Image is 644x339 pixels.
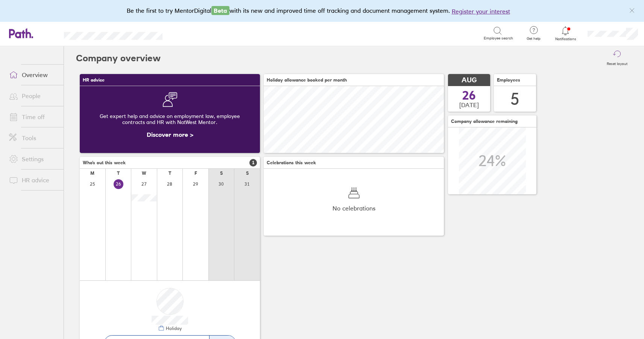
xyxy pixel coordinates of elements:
button: Reset layout [602,46,632,70]
span: No celebrations [333,205,375,212]
div: F [194,171,197,176]
a: Tools [3,130,64,145]
span: 1 [249,159,257,166]
div: 5 [510,89,519,109]
a: Settings [3,151,64,166]
div: S [220,171,223,176]
button: Register your interest [452,7,510,16]
a: Discover more > [147,131,193,138]
div: Get expert help and advice on employment law, employee contracts and HR with NatWest Mentor. [86,107,254,131]
span: Company allowance remaining [451,119,518,124]
span: AUG [462,76,477,84]
div: T [169,171,171,176]
span: Employees [497,77,520,83]
a: HR advice [3,173,64,188]
a: Notifications [553,26,578,41]
div: Be the first to try MentorDigital with its new and improved time off tracking and document manage... [127,6,518,16]
span: Get help [521,36,546,41]
span: Who's out this week [83,160,126,165]
div: T [117,171,120,176]
span: [DATE] [459,101,479,108]
a: People [3,88,64,103]
div: Search [183,30,202,36]
span: Employee search [484,36,513,41]
h2: Company overview [76,46,161,70]
div: W [142,171,146,176]
label: Reset layout [602,59,632,66]
span: Holiday allowance booked per month [267,77,347,83]
span: Beta [211,6,229,15]
span: 26 [462,89,476,101]
a: Overview [3,67,64,82]
a: Time off [3,109,64,124]
div: M [90,171,94,176]
span: Celebrations this week [267,160,316,165]
div: S [246,171,249,176]
div: Holiday [164,326,182,331]
span: Notifications [553,37,578,41]
span: HR advice [83,77,105,83]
